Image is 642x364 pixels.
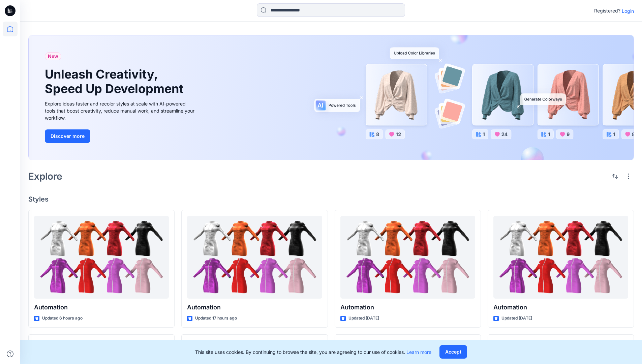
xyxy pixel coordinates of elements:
[348,315,379,322] p: Updated [DATE]
[45,67,186,96] h1: Unleash Creativity, Speed Up Development
[45,100,196,121] div: Explore ideas faster and recolor styles at scale with AI-powered tools that boost creativity, red...
[439,345,467,359] button: Accept
[340,303,475,312] p: Automation
[187,303,322,312] p: Automation
[48,52,58,60] span: New
[594,7,620,15] p: Registered?
[28,195,634,203] h4: Styles
[493,216,628,299] a: Automation
[501,315,532,322] p: Updated [DATE]
[42,315,83,322] p: Updated 6 hours ago
[45,129,90,143] button: Discover more
[622,7,634,14] p: Login
[195,315,237,322] p: Updated 17 hours ago
[406,349,431,355] a: Learn more
[34,303,169,312] p: Automation
[45,129,196,143] a: Discover more
[493,303,628,312] p: Automation
[195,348,431,356] p: This site uses cookies. By continuing to browse the site, you are agreeing to our use of cookies.
[34,216,169,299] a: Automation
[187,216,322,299] a: Automation
[28,171,62,182] h2: Explore
[340,216,475,299] a: Automation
